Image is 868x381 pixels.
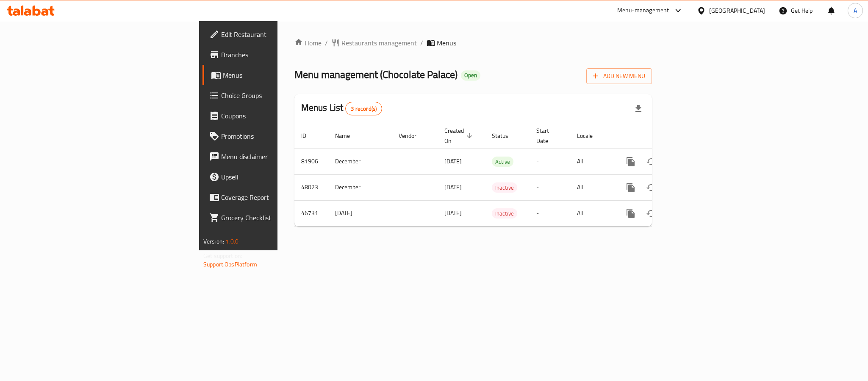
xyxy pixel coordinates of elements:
[301,101,382,115] h2: Menus List
[202,45,344,65] a: Branches
[203,259,257,270] a: Support.OpsPlatform
[530,200,570,226] td: -
[614,123,709,149] th: Actions
[621,203,641,224] button: more
[461,72,480,79] span: Open
[492,183,517,193] span: Inactive
[444,126,475,146] span: Created On
[294,38,652,48] nav: breadcrumb
[328,174,392,200] td: December
[641,177,661,198] button: Change Status
[570,148,614,174] td: All
[492,157,513,167] span: Active
[492,131,519,141] span: Status
[202,85,344,106] a: Choice Groups
[221,90,337,101] span: Choice Groups
[202,167,344,187] a: Upsell
[221,192,337,202] span: Coverage Report
[709,6,765,15] div: [GEOGRAPHIC_DATA]
[341,38,417,48] span: Restaurants management
[202,187,344,207] a: Coverage Report
[331,38,417,48] a: Restaurants management
[221,50,337,60] span: Branches
[221,151,337,162] span: Menu disclaimer
[577,131,604,141] span: Locale
[202,106,344,126] a: Coupons
[202,65,344,85] a: Menus
[492,182,517,193] div: Inactive
[641,203,661,224] button: Change Status
[420,38,423,48] li: /
[536,126,560,146] span: Start Date
[223,70,337,80] span: Menus
[492,208,517,219] div: Inactive
[221,213,337,223] span: Grocery Checklist
[346,105,382,113] span: 3 record(s)
[294,65,458,84] span: Menu management ( Chocolate Palace )
[461,70,480,81] div: Open
[221,111,337,121] span: Coupons
[444,207,462,219] span: [DATE]
[530,148,570,174] td: -
[570,200,614,226] td: All
[345,102,382,115] div: Total records count
[294,123,709,227] table: enhanced table
[628,98,649,119] div: Export file
[202,207,344,228] a: Grocery Checklist
[202,24,344,45] a: Edit Restaurant
[586,68,652,84] button: Add New Menu
[328,148,392,174] td: December
[617,6,669,16] div: Menu-management
[202,146,344,167] a: Menu disclaimer
[203,236,224,247] span: Version:
[221,131,337,141] span: Promotions
[221,29,337,39] span: Edit Restaurant
[641,151,661,172] button: Change Status
[399,131,427,141] span: Vendor
[854,6,857,15] span: A
[335,131,361,141] span: Name
[444,182,462,193] span: [DATE]
[437,38,456,48] span: Menus
[203,250,242,261] span: Get support on:
[492,209,517,219] span: Inactive
[593,71,645,81] span: Add New Menu
[225,236,238,247] span: 1.0.0
[570,174,614,200] td: All
[621,177,641,198] button: more
[530,174,570,200] td: -
[202,126,344,146] a: Promotions
[301,131,317,141] span: ID
[328,200,392,226] td: [DATE]
[444,156,462,167] span: [DATE]
[221,172,337,182] span: Upsell
[621,151,641,172] button: more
